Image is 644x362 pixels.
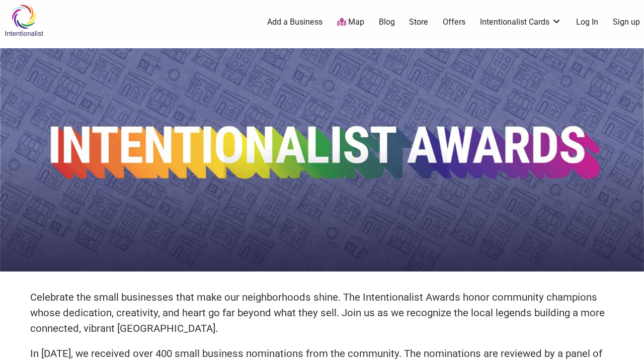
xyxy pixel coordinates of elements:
[30,290,614,336] p: Celebrate the small businesses that make our neighborhoods shine. The Intentionalist Awards honor...
[576,17,598,28] a: Log In
[443,17,465,28] a: Offers
[337,17,364,28] a: Map
[409,17,428,28] a: Store
[480,17,561,28] a: Intentionalist Cards
[379,17,395,28] a: Blog
[613,17,640,28] a: Sign up
[267,17,323,28] a: Add a Business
